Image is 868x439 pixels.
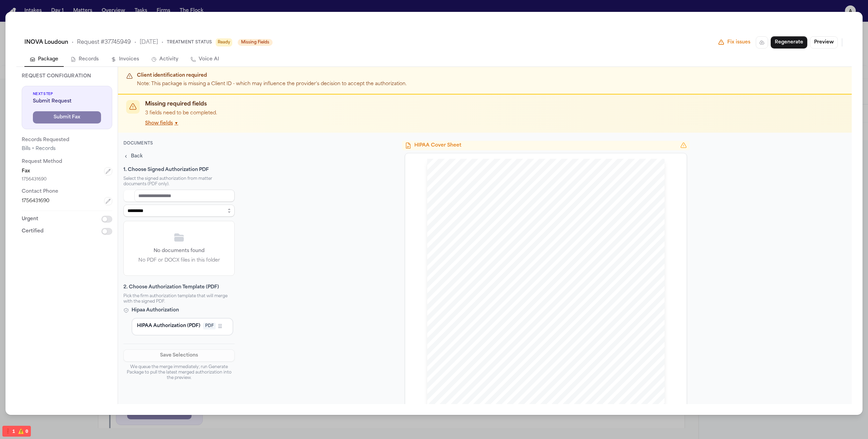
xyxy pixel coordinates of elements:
[137,72,407,79] p: Client identification required
[497,258,523,263] span: Date of Birth:
[123,284,235,290] h4: 2. Choose Authorization Template (PDF)
[618,231,658,234] span: Jordan [PERSON_NAME]
[161,38,163,46] span: •
[22,168,30,175] span: Fax
[486,219,500,224] span: CLASS
[471,219,484,224] span: FIRST
[185,53,224,67] button: Voice AI
[455,310,457,315] span: •
[618,278,648,282] span: [PERSON_NAME]
[516,327,529,332] span: edures
[123,349,235,361] button: Save Selections
[469,302,541,307] span: Medical history and examination notes
[123,293,235,304] p: Pick the firm authorization template that will merge with the signed PDF.
[619,372,621,377] span: -
[618,235,677,239] span: [PERSON_NAME] [PERSON_NAME]
[24,53,64,67] button: Package
[77,38,131,46] span: Request # 37745949
[455,319,457,323] span: •
[22,158,112,166] p: Request Method
[123,176,235,187] p: Select the signed authorization from matter documents (PDF only).
[618,216,634,220] span: Attorneys
[22,72,112,80] p: Request Configuration
[618,292,647,296] span: [PERSON_NAME]
[33,111,101,123] button: Submit Fax
[618,226,648,230] span: [PERSON_NAME]
[455,283,573,287] span: I am writing to request copies of medical records for our client,
[138,256,220,264] p: No PDF or DOCX files in this folder
[123,140,235,146] h3: Documents
[145,100,838,108] p: Missing required fields
[167,40,212,45] span: Treatment Status
[402,140,690,150] div: HIPAA Cover Sheet
[810,36,838,49] button: Preview
[511,402,546,407] span: [PERSON_NAME]
[24,38,68,46] span: INOVA Loudoun
[174,120,178,126] span: ▼
[618,250,647,253] span: [PERSON_NAME]
[131,153,143,159] span: Back
[508,352,510,357] span: -
[123,364,235,380] p: We queue the merge immediately; run Generate Package to pull the latest merged authorization into...
[22,177,112,182] div: 1756431690
[469,344,519,349] span: Itemized billing statements
[216,38,232,46] span: Ready
[469,319,528,323] span: Diagnostic and imaging reports
[618,264,676,268] span: [PERSON_NAME] [PERSON_NAME]
[22,227,43,235] p: Certified
[497,253,518,257] span: Our Client:
[154,247,204,255] p: No documents found
[611,372,613,377] span: -
[618,259,647,263] span: [PERSON_NAME]
[122,151,144,161] button: Back
[618,245,646,249] span: [PERSON_NAME]
[238,39,273,46] span: Missing Fields
[132,318,233,335] button: HIPAA Authorization (PDF)PDF
[203,322,216,329] span: PDF
[618,288,646,291] span: [PERSON_NAME]
[469,310,496,315] span: Progress notes
[618,269,647,272] span: [PERSON_NAME]
[618,273,648,277] span: [PERSON_NAME]
[455,274,501,279] span: Dear Records Custodian,
[105,53,144,67] button: Invoices
[455,377,642,382] span: 2784 or [EMAIL_ADDRESS][DOMAIN_NAME]. We appreciate your prompt attention to this request.
[455,302,457,307] span: •
[140,38,158,46] span: [DATE]
[455,372,611,377] span: Should you require any additional information, please feel free to contact me at 862
[22,146,112,152] div: Bills + Records
[123,221,235,275] div: Document list
[455,344,457,349] span: •
[613,372,620,377] span: 201
[727,39,750,46] span: Fix issues
[511,385,543,390] span: Very truly yours,
[469,327,517,332] span: Treatment plans and proc
[455,336,457,340] span: •
[618,221,647,225] span: [PERSON_NAME]
[455,363,539,368] span: applicable fees before processing the request.
[511,394,547,399] span: [PERSON_NAME]
[145,120,178,127] button: Show fields▼
[22,198,50,205] span: 1756431690
[574,283,611,287] span: [PERSON_NAME],
[22,188,112,196] p: Contact Phone
[65,53,104,67] button: Records
[455,358,620,363] span: records. If available, we request the records in electronic format. Please inform us of any
[414,142,677,149] span: HIPAA Cover Sheet
[22,136,112,144] p: Records Requested
[134,38,136,46] span: •
[501,219,514,224] span: MAIL
[33,92,101,97] span: Next Step
[618,240,649,244] span: [PERSON_NAME]
[771,36,807,49] button: Regenerate
[123,307,233,313] h4: Hipaa Authorization
[618,283,647,287] span: [PERSON_NAME]
[510,352,622,357] span: compliant authorization form permitting the release of these
[618,254,648,258] span: [PERSON_NAME]
[455,288,610,293] span: for the dates of service referenced above. We kindly ask that you provide complete
[22,215,38,223] p: Urgent
[123,166,235,173] h4: 1. Choose Signed Authorization PDF
[469,253,476,257] span: RE:
[457,219,470,224] span: SENT
[137,80,407,88] p: Note: This package is missing a Client ID - which may influence the provider's decision to accept...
